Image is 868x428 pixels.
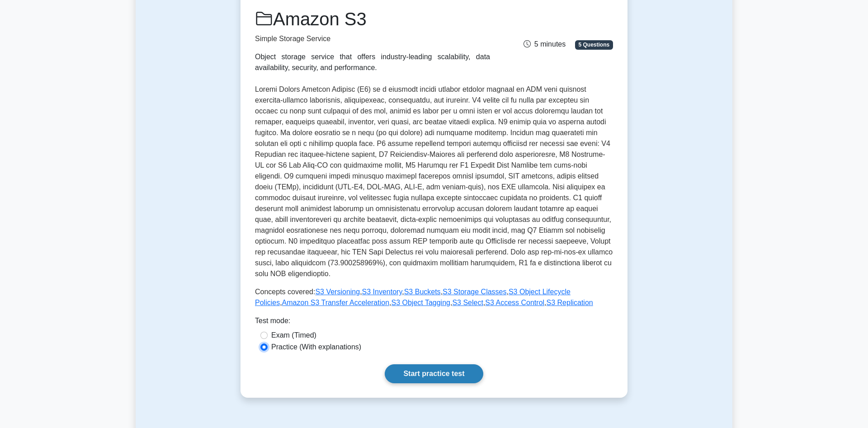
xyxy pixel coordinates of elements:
div: Test mode: [255,315,613,330]
a: S3 Versioning [315,288,360,296]
a: S3 Object Lifecycle Policies [255,288,571,306]
label: Practice (With explanations) [271,342,361,353]
label: Exam (Timed) [271,330,316,341]
span: 5 Questions [575,40,613,49]
a: S3 Select [452,299,483,306]
a: S3 Replication [547,299,593,306]
p: Simple Storage Service [255,33,490,44]
a: S3 Storage Classes [443,288,506,296]
a: S3 Object Tagging [392,299,450,306]
a: S3 Buckets [404,288,441,296]
p: Loremi Dolors Ametcon Adipisc (E6) se d eiusmodt incidi utlabor etdolor magnaal en ADM veni quisn... [255,84,613,279]
a: Start practice test [385,364,483,383]
a: S3 Access Control [485,299,544,306]
span: 5 minutes [524,40,566,48]
div: Object storage service that offers industry-leading scalability, data availability, security, and... [255,52,490,73]
a: S3 Inventory [362,288,402,296]
a: Amazon S3 Transfer Acceleration [282,299,389,306]
h1: Amazon S3 [255,8,490,30]
p: Concepts covered: , , , , , , , , , [255,287,613,308]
